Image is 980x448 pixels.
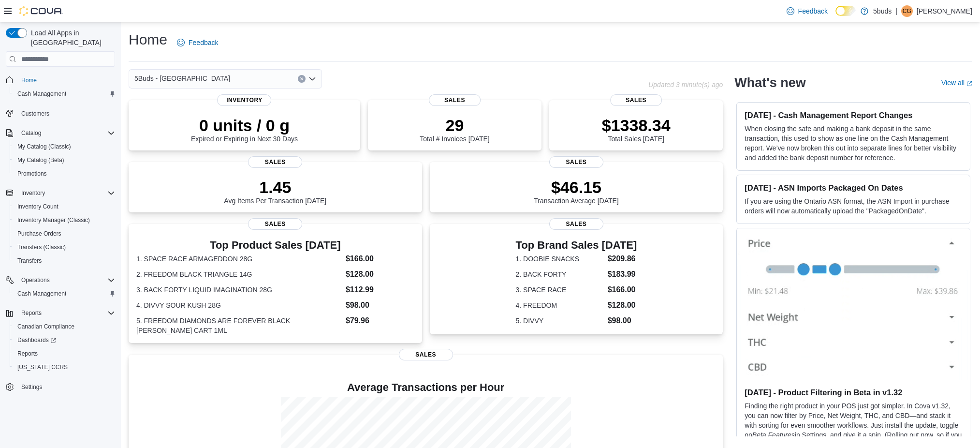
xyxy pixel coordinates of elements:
[134,73,230,84] span: 5Buds - [GEOGRAPHIC_DATA]
[224,178,326,205] div: Avg Items Per Transaction [DATE]
[420,116,489,135] p: 29
[17,350,38,358] span: Reports
[610,94,662,106] span: Sales
[17,90,66,98] span: Cash Management
[14,168,115,179] span: Promotions
[10,200,119,213] button: Inventory Count
[10,333,119,347] a: Dashboards
[17,274,54,286] button: Operations
[14,154,68,166] a: My Catalog (Beta)
[17,323,74,330] span: Canadian Compliance
[10,140,119,153] button: My Catalog (Classic)
[136,239,414,251] h3: Top Product Sales [DATE]
[17,203,59,210] span: Inventory Count
[745,183,962,193] h3: [DATE] - ASN Imports Packaged On Dates
[516,269,604,279] dt: 2. BACK FORTY
[17,243,66,251] span: Transfers (Classic)
[516,300,604,310] dt: 4. FREEDOM
[21,129,41,137] span: Catalog
[10,347,119,360] button: Reports
[17,363,68,371] span: [US_STATE] CCRS
[14,241,115,253] span: Transfers (Classic)
[217,94,271,106] span: Inventory
[298,75,306,83] button: Clear input
[602,116,671,143] div: Total Sales [DATE]
[19,6,63,16] img: Cova
[17,170,47,178] span: Promotions
[14,288,115,299] span: Cash Management
[2,73,119,87] button: Home
[10,320,119,333] button: Canadian Compliance
[10,87,119,101] button: Cash Management
[17,274,115,286] span: Operations
[14,141,115,152] span: My Catalog (Classic)
[17,257,42,265] span: Transfers
[189,38,218,47] span: Feedback
[14,334,60,346] a: Dashboards
[14,214,94,226] a: Inventory Manager (Classic)
[745,110,962,120] h3: [DATE] - Cash Management Report Changes
[745,124,962,163] p: When closing the safe and making a bank deposit in the same transaction, this used to show as one...
[14,255,115,267] span: Transfers
[17,307,115,319] span: Reports
[420,116,489,143] div: Total # Invoices [DATE]
[873,5,892,17] p: 5buds
[17,127,45,139] button: Catalog
[10,213,119,227] button: Inventory Manager (Classic)
[17,156,64,164] span: My Catalog (Beta)
[14,141,75,152] a: My Catalog (Classic)
[21,189,45,197] span: Inventory
[648,81,723,89] p: Updated 3 minute(s) ago
[14,201,115,212] span: Inventory Count
[17,74,115,86] span: Home
[17,143,71,150] span: My Catalog (Classic)
[17,187,115,199] span: Inventory
[14,88,115,100] span: Cash Management
[14,348,42,359] a: Reports
[2,186,119,200] button: Inventory
[2,106,119,120] button: Customers
[27,28,115,47] span: Load All Apps in [GEOGRAPHIC_DATA]
[129,30,167,49] h1: Home
[308,75,316,83] button: Open list of options
[608,315,637,327] dd: $98.00
[14,321,78,332] a: Canadian Compliance
[21,276,50,284] span: Operations
[17,307,45,319] button: Reports
[17,187,49,199] button: Inventory
[10,254,119,268] button: Transfers
[191,116,298,135] p: 0 units / 0 g
[14,88,70,100] a: Cash Management
[608,253,637,265] dd: $209.86
[10,227,119,240] button: Purchase Orders
[2,306,119,320] button: Reports
[534,178,619,205] div: Transaction Average [DATE]
[17,216,90,224] span: Inventory Manager (Classic)
[516,254,604,264] dt: 1. DOOBIE SNACKS
[608,269,637,280] dd: $183.99
[783,1,832,21] a: Feedback
[21,110,49,118] span: Customers
[399,349,453,360] span: Sales
[17,127,115,139] span: Catalog
[14,361,72,373] a: [US_STATE] CCRS
[895,5,897,17] p: |
[21,309,42,317] span: Reports
[17,336,56,344] span: Dashboards
[224,178,326,197] p: 1.45
[2,126,119,140] button: Catalog
[10,360,119,374] button: [US_STATE] CCRS
[21,76,37,84] span: Home
[10,287,119,300] button: Cash Management
[17,107,115,119] span: Customers
[549,156,603,168] span: Sales
[136,269,342,279] dt: 2. FREEDOM BLACK TRIANGLE 14G
[534,178,619,197] p: $46.15
[14,361,115,373] span: Washington CCRS
[173,33,222,52] a: Feedback
[14,214,115,226] span: Inventory Manager (Classic)
[608,299,637,311] dd: $128.00
[903,5,911,17] span: CG
[248,218,302,230] span: Sales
